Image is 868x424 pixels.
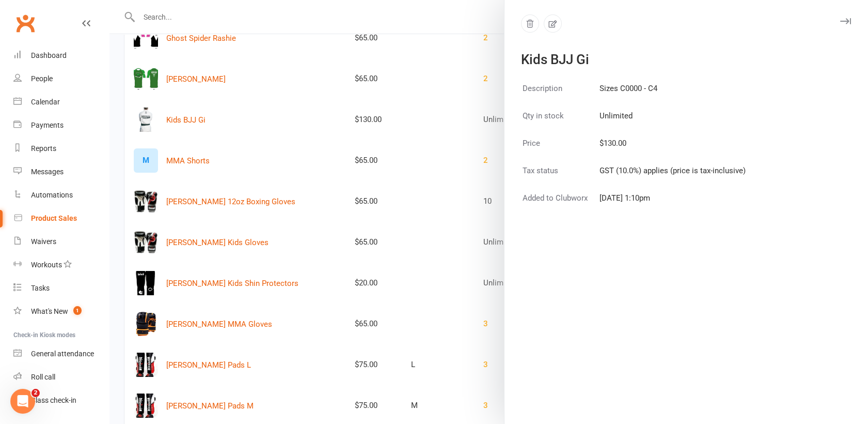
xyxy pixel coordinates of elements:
td: Price [522,137,598,163]
a: Waivers [13,230,109,253]
div: Payments [31,121,64,129]
a: Calendar [13,90,109,114]
td: Description [522,82,598,108]
div: Waivers [31,237,56,246]
a: Dashboard [13,44,109,67]
div: Workouts [31,261,62,269]
div: Calendar [31,98,60,106]
td: Unlimited [599,109,746,135]
div: Tasks [31,284,50,292]
div: Product Sales [31,214,77,222]
iframe: Intercom live chat [10,389,35,414]
div: Messages [31,168,64,176]
a: Automations [13,184,109,207]
a: Reports [13,137,109,160]
a: What's New1 [13,300,109,323]
a: Clubworx [12,10,38,36]
div: Reports [31,144,56,153]
td: GST (10.0%) applies (price is tax-inclusive) [599,164,746,190]
a: Payments [13,114,109,137]
div: Kids BJJ Gi [521,53,839,66]
div: Dashboard [31,51,67,59]
a: Roll call [13,366,109,389]
a: Product Sales [13,207,109,230]
a: General attendance kiosk mode [13,342,109,366]
a: Class kiosk mode [13,389,109,412]
td: Qty in stock [522,109,598,135]
div: Automations [31,191,73,199]
a: Tasks [13,277,109,300]
span: 1 [73,306,82,315]
span: 2 [31,389,40,397]
td: [DATE] 1:10pm [599,191,746,218]
td: $130.00 [599,137,746,163]
a: Messages [13,160,109,184]
div: General attendance [31,350,94,358]
td: Added to Clubworx [522,191,598,218]
div: What's New [31,307,68,315]
td: Tax status [522,164,598,190]
a: Workouts [13,253,109,277]
td: Sizes C0000 - C4 [599,82,746,108]
div: People [31,74,53,83]
div: Roll call [31,373,55,381]
div: Class check-in [31,396,76,404]
a: People [13,67,109,90]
